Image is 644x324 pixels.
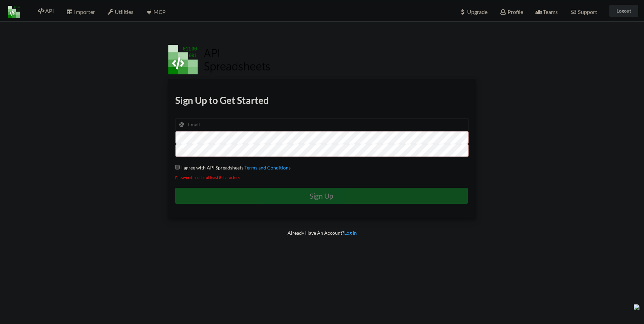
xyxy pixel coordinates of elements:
h1: Sign Up to Get Started [175,94,469,106]
img: Logo.png [168,45,270,74]
span: Profile [500,8,523,15]
input: Email [175,118,469,131]
span: Upgrade [460,9,487,15]
span: MCP [146,8,165,15]
img: LogoIcon.png [8,6,20,18]
small: Password must be at least 8 characters [175,175,240,180]
span: Teams [535,8,558,15]
a: Terms and Conditions [244,165,291,170]
span: Importer [66,8,95,15]
a: Log In [344,230,357,236]
p: Already Have An Account? [164,230,481,236]
span: Utilities [107,8,133,15]
span: I agree with API Spreadsheets' [180,165,244,170]
span: Support [570,9,597,15]
span: API [38,7,54,14]
button: Logout [609,5,638,17]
